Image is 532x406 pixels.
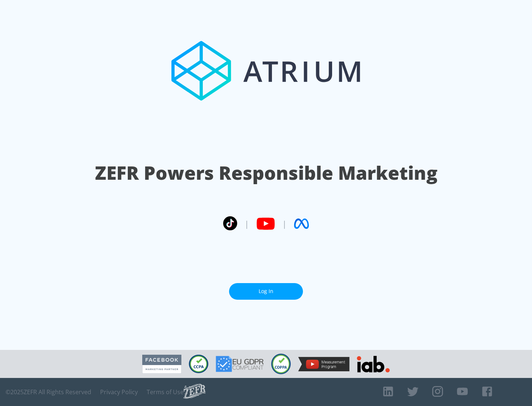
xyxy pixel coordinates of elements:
img: CCPA Compliant [189,355,208,373]
img: Facebook Marketing Partner [142,355,181,374]
img: IAB [357,356,390,372]
a: Log In [229,283,303,300]
span: © 2025 ZEFR All Rights Reserved [6,388,91,396]
span: | [245,218,249,229]
a: Privacy Policy [100,388,138,396]
h1: ZEFR Powers Responsible Marketing [95,160,437,186]
span: | [282,218,287,229]
a: Terms of Use [147,388,184,396]
img: GDPR Compliant [216,356,264,372]
img: COPPA Compliant [271,354,291,374]
img: YouTube Measurement Program [298,357,349,371]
